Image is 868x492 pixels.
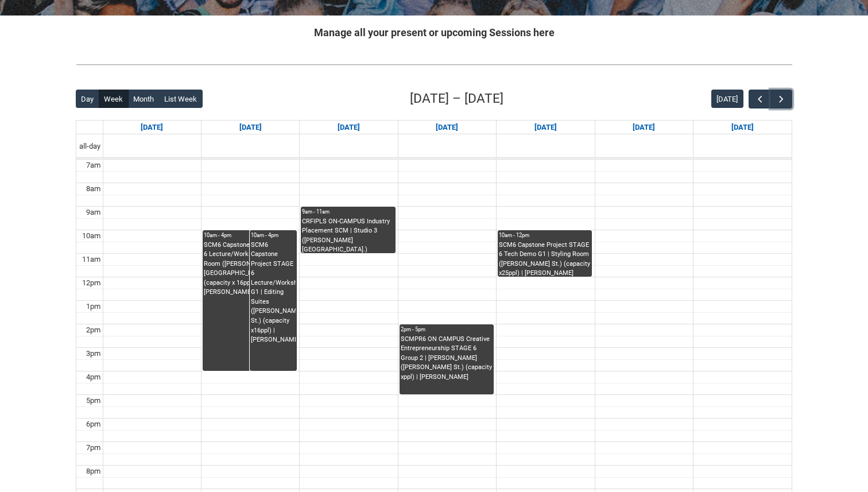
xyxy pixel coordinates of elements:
div: 9am - 11am [302,208,394,216]
button: Previous Week [749,90,770,109]
a: Go to September 14, 2025 [138,121,165,134]
div: 2pm [84,324,103,336]
div: 10am - 4pm [204,231,296,239]
div: 10am [80,230,103,242]
div: 12pm [80,277,103,289]
div: SCM6 Capstone Project STAGE 6 Lecture/Workshop G1 | Editing Suites ([PERSON_NAME] St.) (capacity ... [251,241,296,345]
button: [DATE] [711,90,743,108]
a: Go to September 15, 2025 [237,121,264,134]
button: Next Week [770,90,792,109]
div: SCM6 Capstone Project STAGE 6 Lecture/Workshop G1 | AV Room ([PERSON_NAME][GEOGRAPHIC_DATA].) (ca... [204,241,296,297]
div: 8am [84,183,103,195]
div: 7am [84,160,103,171]
div: 9am [84,207,103,218]
button: Week [99,90,129,108]
a: Go to September 19, 2025 [630,121,657,134]
div: CRFIPLS ON-CAMPUS Industry Placement SCM | Studio 3 ([PERSON_NAME][GEOGRAPHIC_DATA].) (capacity x... [302,217,394,253]
a: Go to September 17, 2025 [433,121,460,134]
div: 5pm [84,395,103,406]
a: Go to September 16, 2025 [335,121,362,134]
span: all-day [77,141,103,152]
div: 4pm [84,371,103,383]
div: 6pm [84,419,103,430]
button: Day [76,90,99,108]
div: 3pm [84,348,103,359]
div: 2pm - 5pm [401,326,493,334]
button: List Week [159,90,203,108]
img: REDU_GREY_LINE [76,59,792,71]
div: 8pm [84,466,103,477]
a: Go to September 20, 2025 [729,121,756,134]
div: 7pm [84,442,103,454]
button: Month [128,90,160,108]
div: 1pm [84,301,103,312]
div: 10am - 4pm [251,231,296,239]
div: 10am - 12pm [499,231,591,239]
h2: [DATE] – [DATE] [410,89,503,109]
div: SCMPR6 ON CAMPUS Creative Entrepreneurship STAGE 6 Group 2 | [PERSON_NAME] ([PERSON_NAME] St.) (c... [401,335,493,382]
a: Go to September 18, 2025 [532,121,559,134]
h2: Manage all your present or upcoming Sessions here [76,25,792,40]
div: 11am [80,254,103,265]
div: SCM6 Capstone Project STAGE 6 Tech Demo G1 | Styling Room ([PERSON_NAME] St.) (capacity x25ppl) |... [499,241,591,277]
